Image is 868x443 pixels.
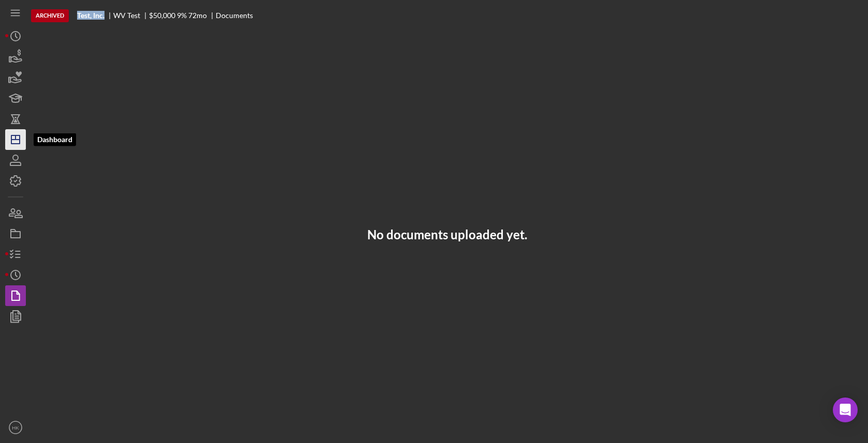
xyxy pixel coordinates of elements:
[188,11,207,20] div: 72 mo
[12,425,19,431] text: HK
[5,417,26,438] button: HK
[31,9,69,22] div: Archived
[113,11,149,20] div: WV Test
[833,398,858,422] div: Open Intercom Messenger
[216,11,253,20] div: Documents
[77,11,104,20] b: Test, Inc.
[367,227,527,242] h3: No documents uploaded yet.
[149,11,175,20] span: $50,000
[177,11,187,20] div: 9 %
